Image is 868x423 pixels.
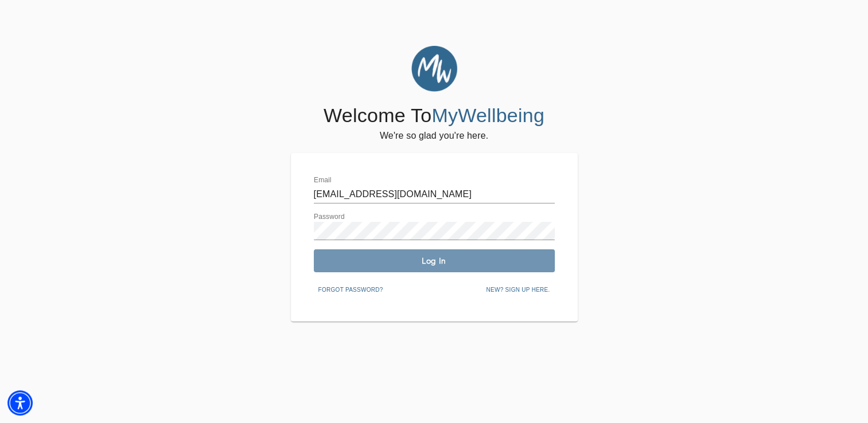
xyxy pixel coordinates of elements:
button: New? Sign up here. [481,281,554,299]
span: Log In [318,256,550,267]
button: Log In [314,249,555,272]
span: MyWellbeing [431,104,544,126]
span: New? Sign up here. [486,285,550,295]
div: Accessibility Menu [7,390,33,416]
button: Forgot password? [314,281,388,299]
label: Email [314,177,332,184]
img: MyWellbeing [411,46,457,92]
h6: We're so glad you're here. [380,128,488,144]
span: Forgot password? [318,285,383,295]
h4: Welcome To [324,104,544,128]
label: Password [314,214,345,221]
a: Forgot password? [314,284,388,293]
